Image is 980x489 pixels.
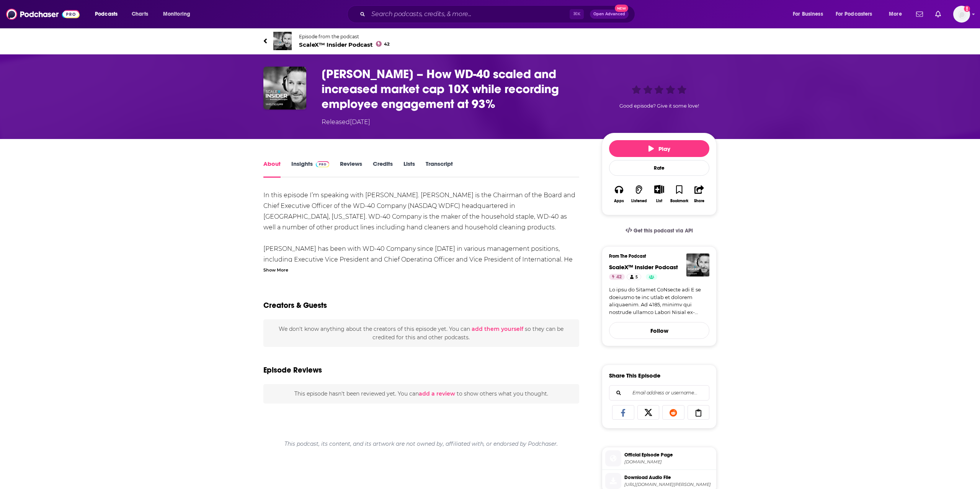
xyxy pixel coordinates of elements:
div: Search followers [609,385,709,401]
button: open menu [884,8,911,20]
div: This podcast, its content, and its artwork are not owned by, affiliated with, or endorsed by Podc... [263,434,579,453]
button: Show profile menu [953,6,970,23]
span: simplescaling.com [624,459,713,465]
a: ScaleX™ Insider Podcast [609,263,678,271]
button: Play [609,140,709,157]
input: Email address or username... [616,386,703,400]
span: 42 [384,43,390,46]
div: Share [694,199,704,203]
button: Apps [609,180,629,208]
span: Get this podcast via API [634,227,693,234]
span: Open Advanced [593,12,625,16]
img: ScaleX™ Insider Podcast [273,32,292,50]
input: Search podcasts, credits, & more... [368,8,570,20]
span: Play [648,145,670,152]
a: Share on Facebook [612,405,634,420]
a: InsightsPodchaser Pro [291,160,329,178]
span: 5 [635,273,638,281]
div: Show More ButtonList [649,180,669,208]
span: For Podcasters [836,9,872,20]
a: Copy Link [688,405,710,420]
a: Lists [403,160,415,178]
div: Search podcasts, credits, & more... [354,5,642,23]
span: https://traffic.libsyn.com/secure/scalexinsiderpodcast/SXP310-garry-ridge-interview.mp3?dest-id=2... [624,482,713,487]
button: Bookmark [669,180,689,208]
span: For Business [793,9,823,20]
a: Share on Reddit [662,405,684,420]
img: ScaleX™ Insider Podcast [686,253,709,276]
span: Official Episode Page [624,451,713,458]
h2: Creators & Guests [263,301,327,310]
button: add them yourself [472,326,523,332]
div: List [656,198,662,203]
button: Show More Button [651,185,667,193]
img: Podchaser - Follow, Share and Rate Podcasts [6,7,80,21]
span: ⌘ K [570,9,584,19]
img: Podchaser Pro [316,161,329,167]
div: Rate [609,160,709,176]
a: 5 [627,274,641,280]
a: ScaleX™ Insider PodcastEpisode from the podcastScaleX™ Insider Podcast42 [263,32,717,50]
button: Follow [609,322,709,339]
span: More [889,9,902,20]
span: New [615,5,629,12]
span: We don't know anything about the creators of this episode yet . You can so they can be credited f... [279,325,563,341]
a: Transcript [426,160,453,178]
svg: Add a profile image [964,6,970,12]
a: Show notifications dropdown [932,8,944,21]
button: Listened [629,180,649,208]
h1: Garry Ridge – How WD-40 scaled and increased market cap 10X while recording employee engagement a... [322,67,590,111]
span: Logged in as TeemsPR [953,6,970,23]
span: Monitoring [163,9,190,20]
span: This episode hasn't been reviewed yet. You can to show others what you thought. [294,390,548,397]
span: Good episode? Give it some love! [619,103,699,109]
div: Apps [614,199,624,203]
a: Show notifications dropdown [913,8,926,21]
button: Share [689,180,709,208]
span: Download Audio File [624,474,713,481]
button: add a review [419,389,455,398]
div: Bookmark [670,199,688,203]
img: User Profile [953,6,970,23]
a: Credits [373,160,393,178]
span: ScaleX™ Insider Podcast [299,41,390,48]
span: Podcasts [95,9,118,20]
span: Charts [132,9,148,20]
h3: Episode Reviews [263,365,322,375]
a: Lo ipsu do Sitamet CoNsecte adi E se doeiusmo te inc utlab et dolorem aliquaenim. Ad 4185, minimv... [609,286,709,316]
a: About [263,160,281,178]
button: open menu [90,8,127,20]
span: Episode from the podcast [299,34,390,39]
button: open menu [787,8,833,20]
a: Reviews [340,160,362,178]
button: open menu [158,8,200,20]
h3: Share This Episode [609,372,660,379]
a: Share on X/Twitter [637,405,660,420]
div: Listened [631,199,647,203]
button: open menu [831,8,884,20]
a: Get this podcast via API [619,221,699,240]
a: Download Audio File[URL][DOMAIN_NAME][PERSON_NAME] [605,473,713,489]
h3: From The Podcast [609,253,703,259]
button: Open AdvancedNew [590,10,629,19]
a: 42 [609,274,625,280]
span: 42 [616,273,622,281]
img: Garry Ridge – How WD-40 scaled and increased market cap 10X while recording employee engagement a... [263,67,306,110]
a: Official Episode Page[DOMAIN_NAME] [605,450,713,466]
div: Released [DATE] [322,118,370,127]
a: Charts [127,8,153,20]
